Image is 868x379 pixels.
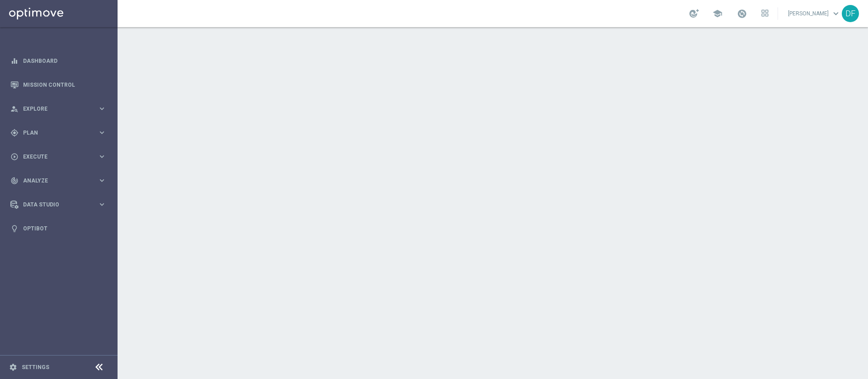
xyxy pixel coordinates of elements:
div: Mission Control [10,73,106,97]
div: Data Studio [10,201,98,209]
a: [PERSON_NAME]keyboard_arrow_down [787,7,842,20]
i: person_search [10,105,19,113]
div: Plan [10,129,98,137]
button: gps_fixed Plan keyboard_arrow_right [10,129,107,136]
i: keyboard_arrow_right [98,152,106,161]
button: Data Studio keyboard_arrow_right [10,201,107,208]
i: equalizer [10,57,19,65]
i: track_changes [10,177,19,185]
span: keyboard_arrow_down [831,9,841,19]
span: Data Studio [23,202,98,207]
span: Execute [23,154,98,159]
div: Dashboard [10,49,106,73]
button: equalizer Dashboard [10,57,107,65]
div: DF [842,5,859,22]
span: Analyze [23,178,98,183]
button: person_search Explore keyboard_arrow_right [10,105,107,112]
button: track_changes Analyze keyboard_arrow_right [10,177,107,184]
div: Analyze [10,177,98,185]
i: keyboard_arrow_right [98,200,106,209]
a: Dashboard [23,49,106,73]
i: gps_fixed [10,129,19,137]
button: play_circle_outline Execute keyboard_arrow_right [10,153,107,160]
button: Mission Control [10,81,107,89]
div: Execute [10,153,98,161]
i: play_circle_outline [10,153,19,161]
button: lightbulb Optibot [10,225,107,232]
span: Plan [23,130,98,136]
a: Settings [22,365,49,370]
i: keyboard_arrow_right [98,176,106,185]
i: settings [9,363,17,371]
a: Optibot [23,216,106,240]
a: Mission Control [23,73,106,97]
i: keyboard_arrow_right [98,128,106,137]
span: school [712,9,722,19]
i: keyboard_arrow_right [98,104,106,113]
div: Explore [10,105,98,113]
span: Explore [23,106,98,112]
div: Optibot [10,216,106,240]
i: lightbulb [10,225,19,233]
